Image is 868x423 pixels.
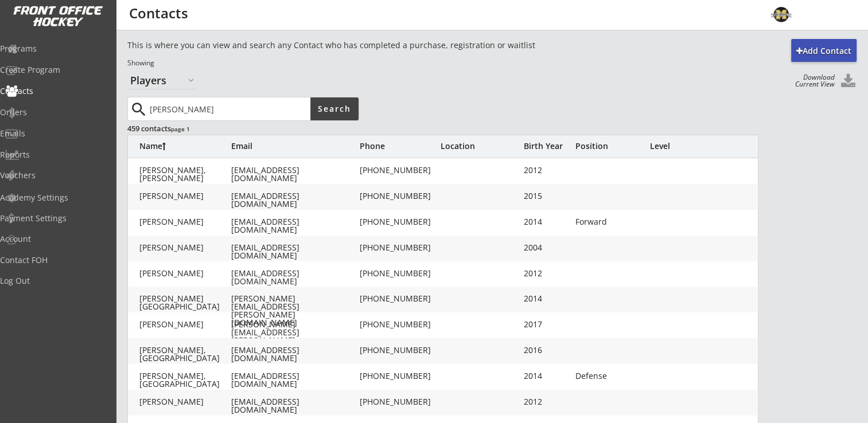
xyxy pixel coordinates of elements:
div: [PERSON_NAME] [139,192,231,200]
div: [PERSON_NAME][EMAIL_ADDRESS][PERSON_NAME][DOMAIN_NAME] [231,295,357,327]
div: [EMAIL_ADDRESS][DOMAIN_NAME] [231,269,357,285]
div: [PERSON_NAME], [GEOGRAPHIC_DATA] [139,346,231,362]
div: Email [231,142,357,150]
div: [PERSON_NAME], [GEOGRAPHIC_DATA] [139,372,231,388]
div: 2014 [524,372,570,380]
div: [PHONE_NUMBER] [360,372,440,380]
font: page 1 [171,125,190,133]
div: [EMAIL_ADDRESS][DOMAIN_NAME] [231,372,357,388]
div: 2016 [524,346,570,354]
div: [PHONE_NUMBER] [360,320,440,328]
div: Download Current View [789,74,835,88]
div: 2004 [524,244,570,252]
div: Phone [360,142,440,150]
div: [EMAIL_ADDRESS][DOMAIN_NAME] [231,346,357,362]
div: Defense [575,372,644,380]
div: 459 contacts [127,123,357,134]
div: 2015 [524,192,570,200]
div: [EMAIL_ADDRESS][DOMAIN_NAME] [231,218,357,234]
div: 2012 [524,398,570,406]
div: [PERSON_NAME] [139,218,231,226]
input: Type here... [147,97,310,120]
div: [PHONE_NUMBER] [360,398,440,406]
button: search [129,100,148,119]
div: Location [441,142,521,150]
div: [PHONE_NUMBER] [360,192,440,200]
div: Showing [127,58,610,68]
div: [EMAIL_ADDRESS][DOMAIN_NAME] [231,398,357,414]
div: [PERSON_NAME] [139,398,231,406]
div: Position [575,142,644,150]
div: [EMAIL_ADDRESS][DOMAIN_NAME] [231,192,357,208]
div: 2014 [524,295,570,303]
div: Birth Year [524,142,570,150]
div: [PHONE_NUMBER] [360,218,440,226]
div: [PERSON_NAME][EMAIL_ADDRESS][PERSON_NAME][DOMAIN_NAME] [231,320,357,352]
div: [PHONE_NUMBER] [360,244,440,252]
div: [PERSON_NAME] [139,269,231,277]
div: 2012 [524,166,570,174]
button: Search [310,97,359,120]
div: [PERSON_NAME] [139,320,231,328]
div: [PHONE_NUMBER] [360,166,440,174]
div: 2017 [524,320,570,328]
div: [PERSON_NAME] [139,244,231,252]
div: [PHONE_NUMBER] [360,346,440,354]
div: 2012 [524,269,570,277]
div: This is where you can view and search any Contact who has completed a purchase, registration or w... [127,40,610,51]
div: [PHONE_NUMBER] [360,295,440,303]
div: Add Contact [791,45,857,57]
div: [PHONE_NUMBER] [360,269,440,277]
div: [PERSON_NAME], [PERSON_NAME] [139,166,231,182]
div: Forward [575,218,644,226]
div: [EMAIL_ADDRESS][DOMAIN_NAME] [231,244,357,260]
div: [PERSON_NAME][GEOGRAPHIC_DATA] [139,295,231,311]
div: 2014 [524,218,570,226]
div: Level [650,142,719,150]
div: [EMAIL_ADDRESS][DOMAIN_NAME] [231,166,357,182]
button: Click to download all Contacts. Your browser settings may try to block it, check your security se... [839,74,857,89]
div: Name [139,142,231,150]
